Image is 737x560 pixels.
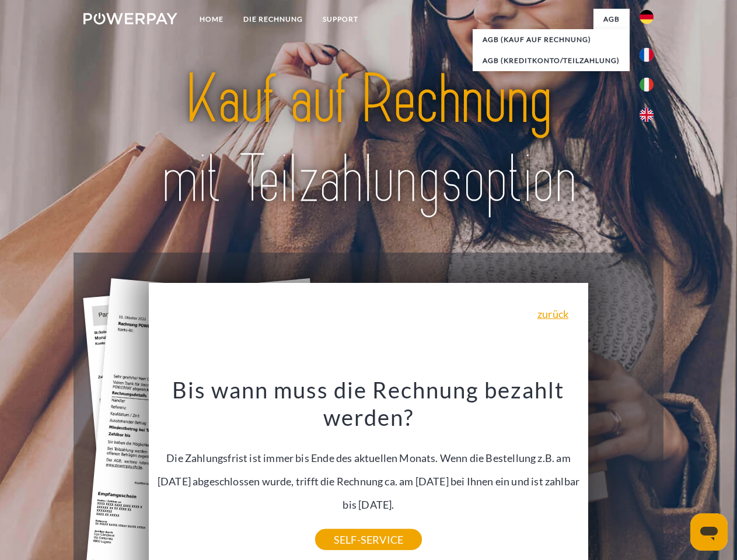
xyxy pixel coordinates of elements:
[156,376,582,540] div: Die Zahlungsfrist ist immer bis Ende des aktuellen Monats. Wenn die Bestellung z.B. am [DATE] abg...
[233,9,313,30] a: DIE RECHNUNG
[640,48,654,62] img: fr
[111,56,626,223] img: title-powerpay_de.svg
[315,529,422,550] a: SELF-SERVICE
[537,309,568,319] a: zurück
[156,376,582,432] h3: Bis wann muss die Rechnung bezahlt werden?
[640,10,654,24] img: de
[473,29,630,50] a: AGB (Kauf auf Rechnung)
[640,108,654,122] img: en
[593,9,630,30] a: agb
[313,9,368,30] a: SUPPORT
[83,13,177,24] img: logo-powerpay-white.svg
[473,50,630,71] a: AGB (Kreditkonto/Teilzahlung)
[640,78,654,92] img: it
[690,513,728,551] iframe: Schaltfläche zum Öffnen des Messaging-Fensters
[190,9,233,30] a: Home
